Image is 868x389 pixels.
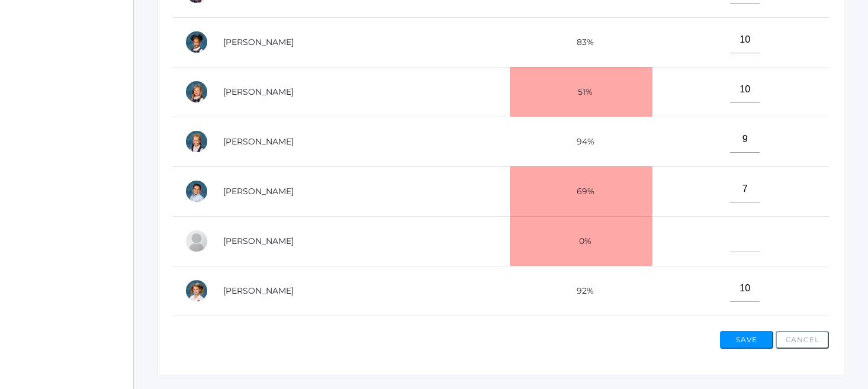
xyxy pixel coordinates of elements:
[510,316,652,365] td: 86%
[510,17,652,67] td: 83%
[223,37,294,47] a: [PERSON_NAME]
[223,186,294,197] a: [PERSON_NAME]
[510,67,652,117] td: 51%
[510,117,652,166] td: 94%
[510,216,652,266] td: 0%
[185,130,208,153] div: Hazel Porter
[185,229,208,253] div: Oliver Smith
[223,236,294,246] a: [PERSON_NAME]
[510,166,652,216] td: 69%
[223,136,294,147] a: [PERSON_NAME]
[223,86,294,97] a: [PERSON_NAME]
[776,331,829,349] button: Cancel
[185,30,208,54] div: Crue Harris
[185,179,208,203] div: Noah Rosas
[185,279,208,303] div: Kiana Taylor
[223,285,294,296] a: [PERSON_NAME]
[510,266,652,316] td: 92%
[720,331,773,349] button: Save
[185,80,208,104] div: Gracelyn Lavallee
